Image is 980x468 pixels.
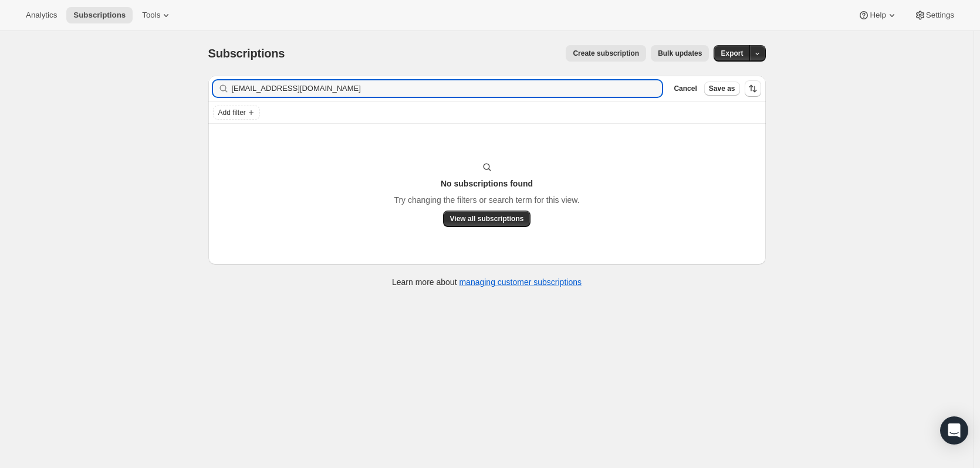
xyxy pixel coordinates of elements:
[658,49,702,58] span: Bulk updates
[674,84,697,93] span: Cancel
[26,11,57,20] span: Analytics
[232,80,663,97] input: Filter subscribers
[714,45,750,62] button: Export
[940,416,968,445] div: Open Intercom Messenger
[704,82,740,96] button: Save as
[450,214,524,223] span: View all subscriptions
[443,211,531,227] button: View all subscriptions
[870,11,886,20] span: Help
[73,11,126,20] span: Subscriptions
[459,277,582,287] a: managing customer subscriptions
[907,7,961,23] button: Settings
[745,80,761,97] button: Sort the results
[651,45,709,62] button: Bulk updates
[669,82,701,96] button: Cancel
[566,45,646,62] button: Create subscription
[709,84,735,93] span: Save as
[135,7,179,23] button: Tools
[441,178,533,189] h3: No subscriptions found
[208,47,285,60] span: Subscriptions
[926,11,954,20] span: Settings
[721,49,743,58] span: Export
[142,11,160,20] span: Tools
[19,7,64,23] button: Analytics
[851,7,904,23] button: Help
[66,7,133,23] button: Subscriptions
[573,49,639,58] span: Create subscription
[213,106,260,120] button: Add filter
[218,108,246,117] span: Add filter
[392,276,582,288] p: Learn more about
[394,194,579,206] p: Try changing the filters or search term for this view.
